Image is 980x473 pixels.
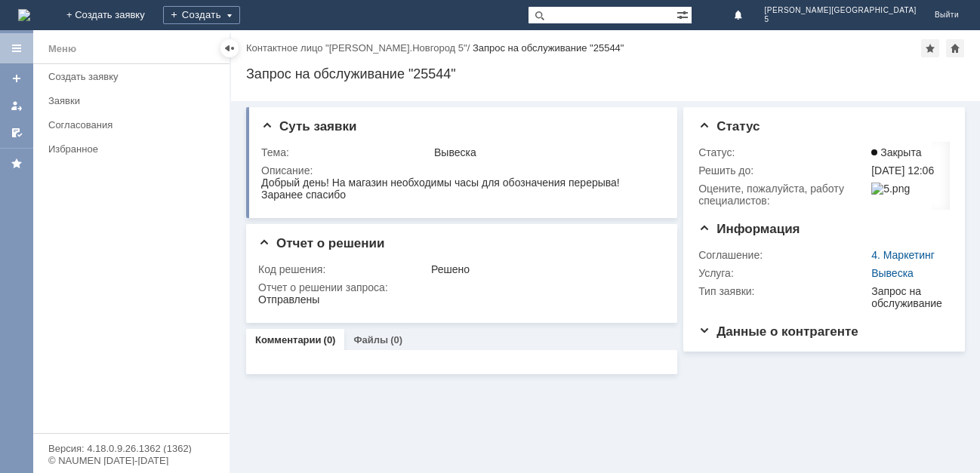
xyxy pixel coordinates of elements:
[48,444,214,453] div: Версия: 4.18.0.9.26.1362 (1362)
[324,334,336,346] div: (0)
[473,42,624,54] div: Запрос на обслуживание "25544"
[261,164,661,177] div: Описание:
[163,6,240,24] div: Создать
[258,263,428,275] div: Код решения:
[871,164,934,177] span: [DATE] 12:06
[698,164,868,177] div: Решить до:
[698,249,868,261] div: Соглашение:
[246,42,467,54] a: Контактное лицо "[PERSON_NAME].Новгород 5"
[871,146,921,158] span: Закрыта
[431,263,658,275] div: Решено
[261,119,356,134] span: Суть заявки
[698,285,868,297] div: Тип заявки:
[871,249,935,261] a: 4. Маркетинг
[48,71,220,82] div: Создать заявку
[261,146,431,158] div: Тема:
[48,95,220,106] div: Заявки
[698,146,868,158] div: Статус:
[18,9,30,21] a: Перейти на домашнюю страницу
[48,456,214,465] div: © NAUMEN [DATE]-[DATE]
[48,40,76,58] div: Меню
[765,15,917,24] span: 5
[220,39,239,57] div: Скрыть меню
[390,334,402,346] div: (0)
[765,6,917,15] span: [PERSON_NAME][GEOGRAPHIC_DATA]
[698,183,868,207] div: Oцените, пожалуйста, работу специалистов:
[921,39,939,57] div: Добавить в избранное
[42,113,227,137] a: Согласования
[676,7,692,21] span: Расширенный поиск
[698,222,800,236] span: Информация
[871,267,914,279] a: Вывеска
[255,334,322,346] a: Комментарии
[48,119,220,131] div: Согласования
[353,334,388,346] a: Файлы
[18,9,30,21] img: logo
[42,65,227,88] a: Создать заявку
[42,89,227,112] a: Заявки
[698,267,868,279] div: Услуга:
[698,324,858,339] span: Данные о контрагенте
[246,42,473,54] div: /
[871,183,910,195] img: 5.png
[5,66,29,91] a: Создать заявку
[871,285,944,309] div: Запрос на обслуживание
[246,66,965,81] div: Запрос на обслуживание "25544"
[5,94,29,118] a: Мои заявки
[946,39,964,57] div: Сделать домашней страницей
[258,281,661,293] div: Отчет о решении запроса:
[258,236,384,250] span: Отчет о решении
[5,121,29,145] a: Мои согласования
[434,146,658,158] div: Вывеска
[698,119,760,134] span: Статус
[48,143,204,155] div: Избранное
